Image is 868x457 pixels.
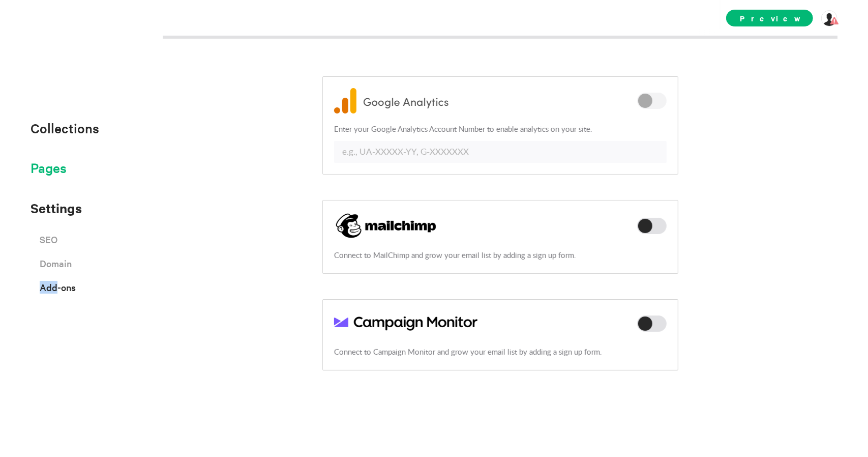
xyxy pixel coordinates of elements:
span: Settings [31,199,82,217]
span: SEO [40,231,57,248]
input: e.g., UA-XXXXX-YY, G-XXXXXXX [334,141,667,163]
p: Connect to MailChimp and grow your email list by adding a sign up form. [334,250,667,262]
span: Collections [31,120,99,136]
span: Add-ons [40,278,76,296]
img: google-analytics.png [334,88,448,113]
img: campaignmonitor.png [334,317,477,331]
span: Preview [726,10,813,26]
p: Enter your Google Analytics Account Number to enable analytics on your site. [334,124,667,136]
p: Connect to Campaign Monitor and grow your email list by adding a sign up form. [334,347,667,359]
img: mailchimp.png [334,212,438,240]
span: Pages [31,159,67,176]
span: Domain [40,254,72,272]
